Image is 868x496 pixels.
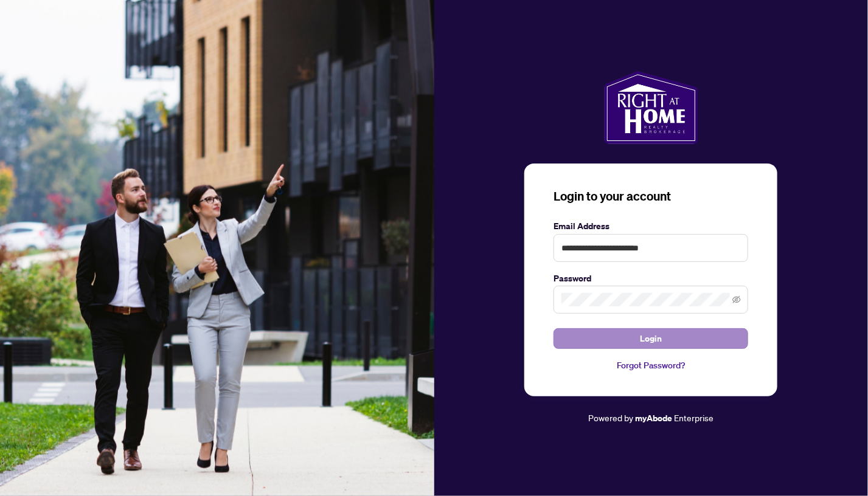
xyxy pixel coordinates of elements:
span: Login [640,329,662,348]
label: Email Address [554,219,748,233]
span: Enterprise [674,412,713,423]
a: myAbode [635,412,672,425]
span: Powered by [588,412,633,423]
a: Forgot Password? [554,359,748,372]
span: eye-invisible [732,295,741,304]
button: Login [554,328,748,349]
label: Password [554,272,748,285]
img: ma-logo [604,71,698,144]
h3: Login to your account [554,188,748,205]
